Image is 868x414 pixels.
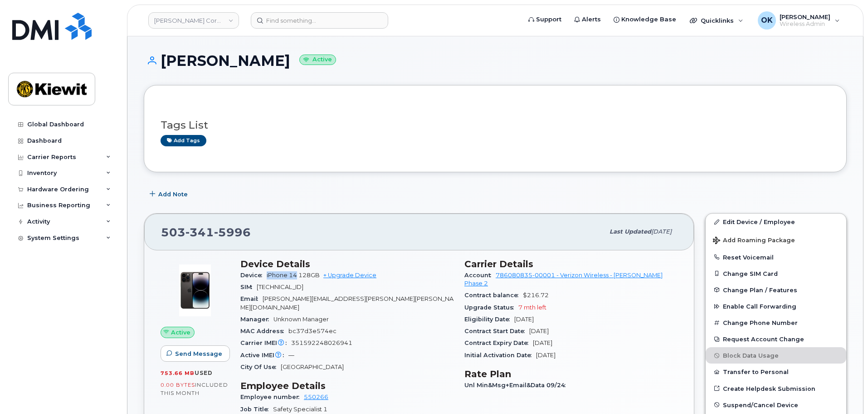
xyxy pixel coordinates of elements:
[240,406,273,413] span: Job Title
[161,120,830,131] h3: Tags List
[514,316,534,323] span: [DATE]
[706,298,846,314] button: Enable Call Forwarding
[161,345,230,362] button: Send Message
[464,369,678,379] h3: Rate Plan
[536,352,556,359] span: [DATE]
[175,349,222,358] span: Send Message
[706,347,846,364] button: Block Data Usage
[161,382,195,388] span: 0.00 Bytes
[240,295,454,310] span: [PERSON_NAME][EMAIL_ADDRESS][PERSON_NAME][PERSON_NAME][DOMAIN_NAME]
[240,272,267,279] span: Device
[214,225,251,239] span: 5996
[161,225,251,239] span: 503
[240,380,454,391] h3: Employee Details
[706,364,846,380] button: Transfer to Personal
[281,364,344,370] span: [GEOGRAPHIC_DATA]
[273,316,329,323] span: Unknown Manager
[706,282,846,298] button: Change Plan / Features
[185,225,214,239] span: 341
[529,328,549,334] span: [DATE]
[240,316,273,323] span: Manager
[464,352,536,359] span: Initial Activation Date
[171,328,190,337] span: Active
[144,186,195,202] button: Add Note
[240,394,304,400] span: Employee number
[464,328,529,334] span: Contract Start Date
[706,214,846,230] a: Edit Device / Employee
[464,272,496,279] span: Account
[288,328,336,334] span: bc37d3e574ec
[240,339,291,346] span: Carrier IMEI
[533,339,552,346] span: [DATE]
[240,284,257,290] span: SIM
[651,228,672,235] span: [DATE]
[161,135,206,146] a: Add tags
[161,381,228,396] span: included this month
[706,314,846,331] button: Change Phone Number
[518,304,546,311] span: 7 mth left
[523,292,549,299] span: $216.72
[464,272,663,287] a: 786080835-00001 - Verizon Wireless - [PERSON_NAME] Phase 2
[240,295,263,302] span: Email
[706,397,846,413] button: Suspend/Cancel Device
[257,284,303,290] span: [TECHNICAL_ID]
[723,286,797,293] span: Change Plan / Features
[713,237,795,245] span: Add Roaming Package
[464,339,533,346] span: Contract Expiry Date
[464,382,570,389] span: Unl Min&Msg+Email&Data 09/24
[273,406,327,413] span: Safety Specialist 1
[706,230,846,249] button: Add Roaming Package
[464,304,518,311] span: Upgrade Status
[240,364,281,370] span: City Of Use
[161,370,195,376] span: 753.66 MB
[706,249,846,265] button: Reset Voicemail
[464,316,514,323] span: Eligibility Date
[464,292,523,299] span: Contract balance
[288,352,294,359] span: —
[267,272,320,279] span: iPhone 14 128GB
[464,259,678,269] h3: Carrier Details
[299,55,336,65] small: Active
[706,265,846,282] button: Change SIM Card
[723,303,796,310] span: Enable Call Forwarding
[829,374,861,407] iframe: Messenger Launcher
[304,394,328,400] a: 550266
[706,380,846,397] a: Create Helpdesk Submission
[158,190,188,199] span: Add Note
[610,228,651,235] span: Last updated
[723,401,798,408] span: Suspend/Cancel Device
[240,352,288,359] span: Active IMEI
[240,328,288,334] span: MAC Address
[168,263,222,318] img: image20231002-3703462-njx0qo.jpeg
[144,53,847,69] h1: [PERSON_NAME]
[240,259,454,269] h3: Device Details
[195,369,213,376] span: used
[291,339,352,346] span: 351592248026941
[323,272,376,279] a: + Upgrade Device
[706,331,846,347] button: Request Account Change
